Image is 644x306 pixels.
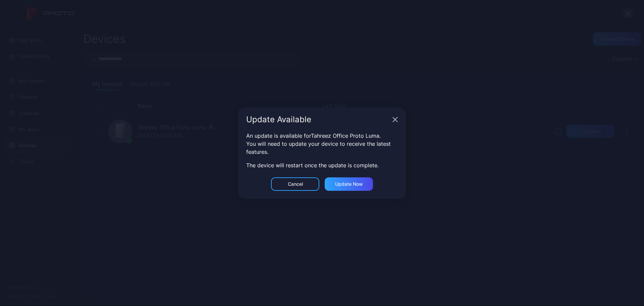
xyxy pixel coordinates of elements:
[335,181,363,187] div: Update now
[246,161,398,169] div: The device will restart once the update is complete.
[246,132,398,140] div: An update is available for Tahreez Office Proto Luma .
[325,177,373,191] button: Update now
[246,116,390,124] div: Update Available
[288,181,303,187] div: Cancel
[246,140,398,156] div: You will need to update your device to receive the latest features.
[271,177,319,191] button: Cancel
